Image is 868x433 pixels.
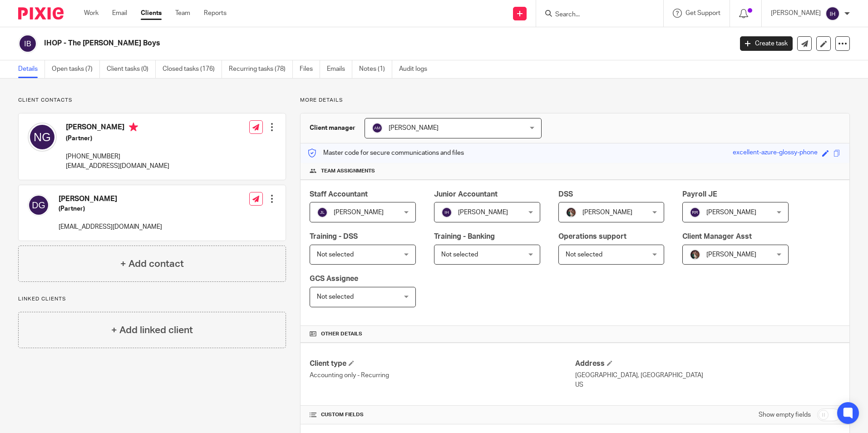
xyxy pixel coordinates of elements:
[111,323,193,337] h4: + Add linked client
[28,123,57,152] img: svg%3E
[229,60,293,78] a: Recurring tasks (78)
[300,60,320,78] a: Files
[690,207,700,218] img: svg%3E
[582,209,632,216] span: [PERSON_NAME]
[458,209,508,216] span: [PERSON_NAME]
[44,39,590,48] h2: IHOP - The [PERSON_NAME] Boys
[441,207,452,218] img: svg%3E
[740,36,793,51] a: Create task
[771,9,821,18] p: [PERSON_NAME]
[825,6,840,21] img: svg%3E
[307,148,464,157] p: Master code for secure communications and files
[575,380,840,389] p: US
[321,330,362,338] span: Other details
[310,371,575,380] p: Accounting only - Recurring
[327,60,352,78] a: Emails
[682,191,717,198] span: Payroll JE
[310,275,358,282] span: GCS Assignee
[310,411,575,418] h4: CUSTOM FIELDS
[18,7,64,20] img: Pixie
[310,191,368,198] span: Staff Accountant
[317,251,354,258] span: Not selected
[141,9,162,18] a: Clients
[558,191,573,198] span: DSS
[52,60,100,78] a: Open tasks (7)
[321,167,375,175] span: Team assignments
[706,209,756,216] span: [PERSON_NAME]
[690,249,700,260] img: Profile%20picture%20JUS.JPG
[204,9,227,18] a: Reports
[399,60,434,78] a: Audit logs
[434,191,498,198] span: Junior Accountant
[434,233,495,240] span: Training - Banking
[18,295,286,303] p: Linked clients
[18,97,286,104] p: Client contacts
[566,207,577,218] img: Profile%20picture%20JUS.JPG
[686,10,720,16] span: Get Support
[310,359,575,369] h4: Client type
[566,251,602,258] span: Not selected
[84,9,99,18] a: Work
[129,123,138,132] i: Primary
[18,60,45,78] a: Details
[759,410,811,419] label: Show empty fields
[372,123,383,133] img: svg%3E
[18,34,37,53] img: svg%3E
[575,359,840,369] h4: Address
[66,152,169,161] p: [PHONE_NUMBER]
[317,294,354,300] span: Not selected
[706,251,756,258] span: [PERSON_NAME]
[59,222,162,231] p: [EMAIL_ADDRESS][DOMAIN_NAME]
[66,162,169,171] p: [EMAIL_ADDRESS][DOMAIN_NAME]
[682,233,752,240] span: Client Manager Asst
[441,251,478,258] span: Not selected
[733,148,818,158] div: excellent-azure-glossy-phone
[59,194,162,204] h4: [PERSON_NAME]
[163,60,222,78] a: Closed tasks (176)
[120,257,184,271] h4: + Add contact
[66,134,169,143] h5: (Partner)
[175,9,190,18] a: Team
[575,371,840,380] p: [GEOGRAPHIC_DATA], [GEOGRAPHIC_DATA]
[310,233,358,240] span: Training - DSS
[300,97,850,104] p: More details
[59,204,162,213] h5: (Partner)
[554,11,636,19] input: Search
[66,123,169,134] h4: [PERSON_NAME]
[558,233,626,240] span: Operations support
[359,60,392,78] a: Notes (1)
[334,209,384,216] span: [PERSON_NAME]
[107,60,156,78] a: Client tasks (0)
[317,207,328,218] img: svg%3E
[310,123,355,133] h3: Client manager
[112,9,127,18] a: Email
[28,194,49,216] img: svg%3E
[389,125,439,131] span: [PERSON_NAME]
